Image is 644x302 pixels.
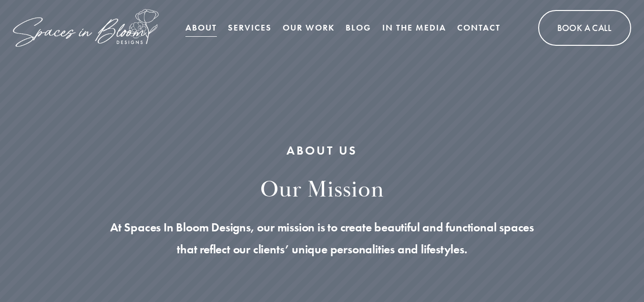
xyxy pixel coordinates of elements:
[185,18,217,37] a: About
[228,18,272,37] a: Services
[283,18,335,37] a: Our Work
[36,176,608,205] h2: our mission
[346,18,371,37] a: Blog
[538,10,631,46] a: Book A Call
[382,18,446,37] a: In the Media
[36,217,608,260] p: At Spaces In Bloom Designs, our mission is to create beautiful and functional spaces that reflect...
[457,18,501,37] a: Contact
[36,143,608,159] h1: ABOUT US
[13,9,158,47] img: Spaces in Bloom Designs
